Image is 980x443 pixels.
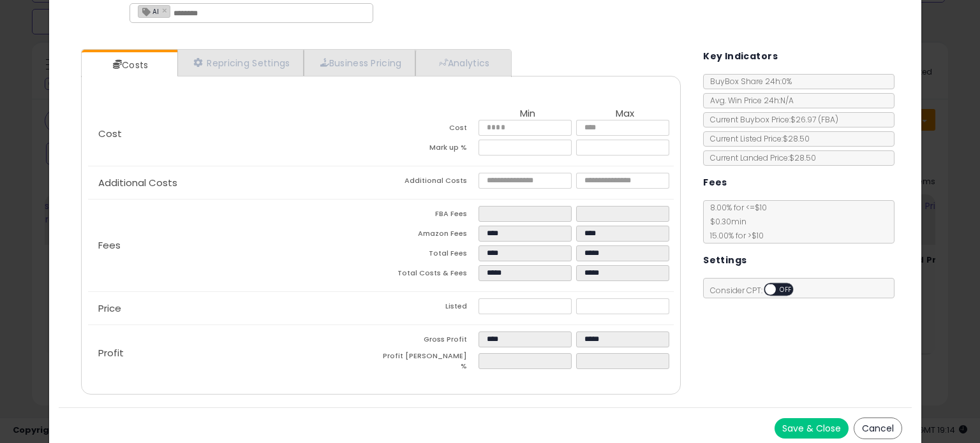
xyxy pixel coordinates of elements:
span: 8.00 % for <= $10 [704,202,767,241]
a: Business Pricing [304,50,415,76]
p: Cost [88,129,381,139]
h5: Fees [703,175,727,191]
span: Current Listed Price: $28.50 [704,133,810,144]
span: AI [138,6,159,17]
td: Cost [381,120,479,140]
p: Price [88,303,381,314]
span: Current Landed Price: $28.50 [704,152,816,163]
td: Profit [PERSON_NAME] % [381,351,479,375]
a: Repricing Settings [177,50,304,76]
td: Gross Profit [381,331,479,351]
th: Min [479,108,576,120]
td: Total Costs & Fees [381,265,479,285]
span: 15.00 % for > $10 [704,230,764,241]
h5: Key Indicators [703,48,778,64]
td: Amazon Fees [381,226,479,245]
td: Total Fees [381,245,479,265]
td: FBA Fees [381,206,479,226]
a: Analytics [415,50,510,76]
th: Max [576,108,674,120]
td: Additional Costs [381,173,479,192]
h5: Settings [703,252,746,268]
span: ( FBA ) [818,114,838,125]
a: Costs [82,52,176,78]
a: × [162,4,170,16]
span: OFF [776,284,796,295]
span: $0.30 min [704,216,746,227]
span: Consider CPT: [704,285,810,296]
button: Save & Close [775,418,849,439]
span: BuyBox Share 24h: 0% [704,76,792,87]
p: Profit [88,348,381,358]
span: Avg. Win Price 24h: N/A [704,95,794,106]
button: Cancel [854,418,902,439]
p: Additional Costs [88,178,381,188]
span: Current Buybox Price: [704,114,838,125]
span: $26.97 [791,114,838,125]
td: Mark up % [381,140,479,159]
td: Listed [381,298,479,318]
p: Fees [88,240,381,251]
